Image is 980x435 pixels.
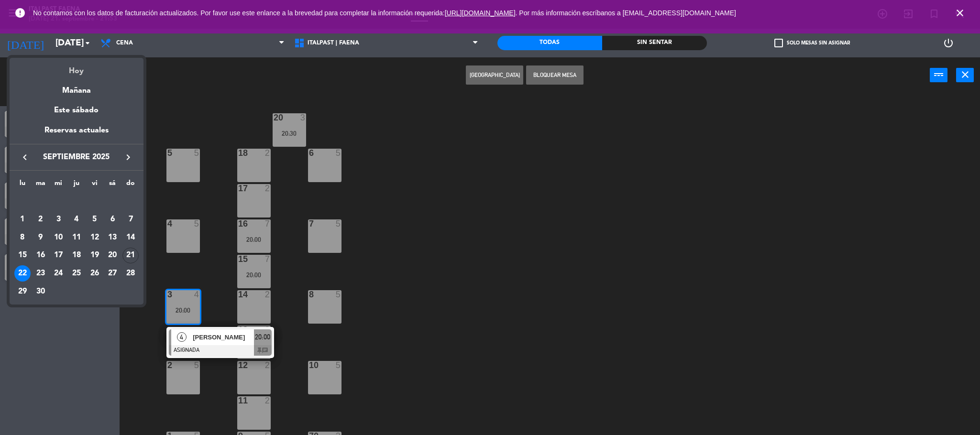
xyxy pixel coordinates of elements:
div: 27 [104,265,121,282]
div: 16 [33,248,49,264]
td: 29 de septiembre de 2025 [13,283,32,301]
div: Mañana [10,77,143,97]
td: 11 de septiembre de 2025 [67,228,86,247]
div: 15 [14,248,31,264]
div: 19 [87,248,103,264]
td: 22 de septiembre de 2025 [13,264,32,283]
td: 25 de septiembre de 2025 [67,264,86,283]
div: 2 [33,211,49,228]
td: 19 de septiembre de 2025 [86,247,104,265]
td: 13 de septiembre de 2025 [104,228,122,247]
td: 28 de septiembre de 2025 [121,264,140,283]
th: lunes [13,178,32,193]
span: septiembre 2025 [33,151,120,163]
div: 9 [33,229,49,246]
div: 8 [14,229,31,246]
td: 7 de septiembre de 2025 [121,210,140,228]
td: 24 de septiembre de 2025 [49,264,67,283]
td: SEP. [13,193,140,211]
div: 11 [68,229,85,246]
div: 10 [50,229,66,246]
td: 18 de septiembre de 2025 [67,247,86,265]
div: Hoy [10,58,143,77]
td: 3 de septiembre de 2025 [49,210,67,228]
div: 24 [50,265,66,282]
th: miércoles [49,178,67,193]
div: 14 [122,229,139,246]
div: 29 [14,283,31,300]
div: 3 [50,211,66,228]
td: 4 de septiembre de 2025 [67,210,86,228]
div: 23 [33,265,49,282]
td: 27 de septiembre de 2025 [104,264,122,283]
td: 23 de septiembre de 2025 [32,264,50,283]
td: 1 de septiembre de 2025 [13,210,32,228]
div: Este sábado [10,97,143,124]
td: 16 de septiembre de 2025 [32,247,50,265]
td: 10 de septiembre de 2025 [49,228,67,247]
i: keyboard_arrow_left [19,152,31,163]
div: 30 [33,283,49,300]
th: domingo [121,178,140,193]
td: 17 de septiembre de 2025 [49,247,67,265]
div: 28 [122,265,139,282]
td: 12 de septiembre de 2025 [86,228,104,247]
td: 20 de septiembre de 2025 [104,247,122,265]
div: 5 [87,211,103,228]
div: 6 [104,211,121,228]
button: keyboard_arrow_left [16,151,33,163]
td: 5 de septiembre de 2025 [86,210,104,228]
div: 20 [104,248,121,264]
div: 4 [68,211,85,228]
div: 7 [122,211,139,228]
button: keyboard_arrow_right [120,151,137,163]
td: 9 de septiembre de 2025 [32,228,50,247]
i: keyboard_arrow_right [122,152,134,163]
th: viernes [86,178,104,193]
div: 18 [68,248,85,264]
td: 15 de septiembre de 2025 [13,247,32,265]
th: martes [32,178,50,193]
div: 13 [104,229,121,246]
div: 1 [14,211,31,228]
div: 17 [50,248,66,264]
div: 22 [14,265,31,282]
div: 25 [68,265,85,282]
td: 26 de septiembre de 2025 [86,264,104,283]
div: Reservas actuales [10,124,143,144]
td: 6 de septiembre de 2025 [104,210,122,228]
th: sábado [104,178,122,193]
td: 21 de septiembre de 2025 [121,247,140,265]
td: 14 de septiembre de 2025 [121,228,140,247]
th: jueves [67,178,86,193]
div: 12 [87,229,103,246]
td: 8 de septiembre de 2025 [13,228,32,247]
div: 26 [87,265,103,282]
td: 2 de septiembre de 2025 [32,210,50,228]
td: 30 de septiembre de 2025 [32,283,50,301]
div: 21 [122,248,139,264]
